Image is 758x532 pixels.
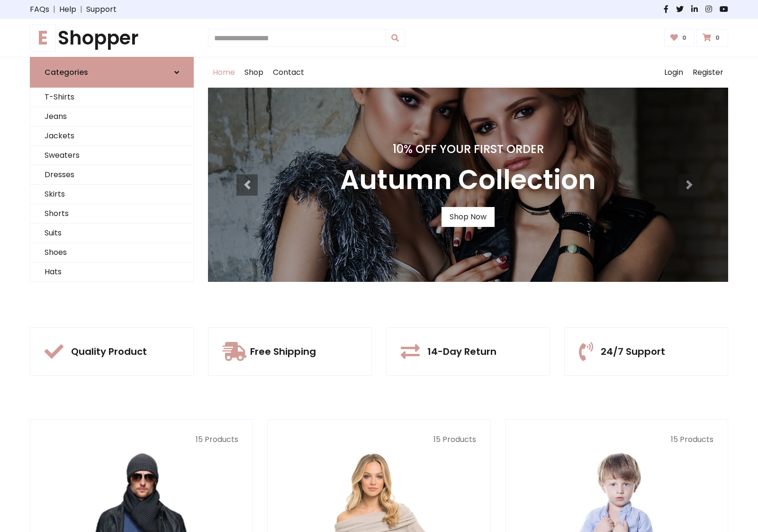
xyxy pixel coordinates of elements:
h1: Shopper [30,27,194,49]
a: 0 [696,29,728,47]
a: Help [59,4,76,15]
a: Shop Now [442,207,495,227]
a: 0 [664,29,695,47]
a: Contact [268,57,309,88]
p: 15 Products [520,434,713,445]
span: | [76,4,86,15]
a: Home [208,57,240,88]
h6: Categories [45,68,88,77]
a: Support [86,4,117,15]
span: 0 [680,34,689,42]
a: Shoes [30,243,193,262]
h5: Free Shipping [250,346,316,357]
h3: Autumn Collection [340,164,596,196]
span: | [49,4,59,15]
a: Suits [30,224,193,243]
span: E [30,24,56,52]
p: 15 Products [45,434,238,445]
a: Hats [30,262,193,282]
a: Register [688,57,728,88]
a: Shop [240,57,268,88]
a: Dresses [30,165,193,185]
h4: 10% Off Your First Order [340,143,596,156]
a: Login [659,57,688,88]
h5: Quality Product [71,346,147,357]
a: Shorts [30,204,193,224]
a: Sweaters [30,146,193,165]
a: Jeans [30,107,193,126]
h5: 24/7 Support [601,346,665,357]
p: 15 Products [282,434,476,445]
h5: 14-Day Return [427,346,496,357]
a: Skirts [30,185,193,204]
a: EShopper [30,27,194,49]
a: Categories [30,57,194,88]
span: 0 [713,34,722,42]
a: Jackets [30,126,193,146]
a: T-Shirts [30,88,193,107]
a: FAQs [30,4,49,15]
